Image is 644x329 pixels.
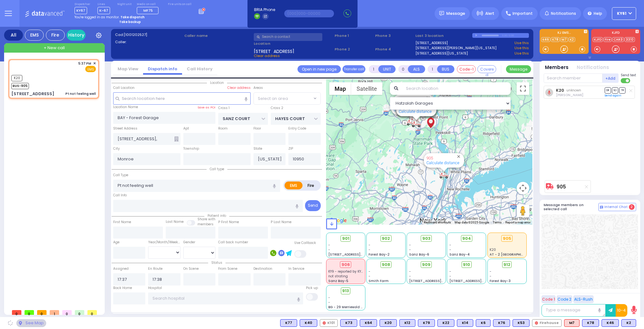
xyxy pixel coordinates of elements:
span: Sanz Bay-6 [409,252,429,257]
div: K6 [476,319,491,327]
span: 0 [75,310,84,315]
span: 1 [50,310,59,315]
a: Fire [603,37,612,42]
label: Caller name [184,33,252,38]
div: BLS [380,319,397,327]
a: History [67,30,86,41]
label: First Name [113,220,131,225]
span: - [490,269,491,274]
strong: Take backup [119,20,141,24]
label: ZIP [288,146,293,151]
div: BLS [457,319,473,327]
span: - [449,243,451,247]
a: K46 [541,37,550,42]
button: Message [506,65,531,73]
label: KJ EMS... [540,31,589,36]
span: 909 [422,262,430,268]
span: + New call [44,45,65,51]
span: KY9 - reported by KY23 [328,269,365,274]
label: In Service [288,266,304,271]
button: Covered [477,65,496,73]
span: ✕ [93,61,96,66]
a: K78 [551,37,560,42]
span: TR [619,87,625,93]
a: CAR3 [612,37,624,42]
span: Patient info [204,213,229,218]
span: 901 [342,235,349,242]
label: Location [254,41,333,46]
button: Map camera controls [517,182,529,194]
span: 902 [382,235,390,242]
button: Code 1 [541,295,556,303]
a: [STREET_ADDRESS][US_STATE] [415,51,468,56]
div: Pt not feeling well [65,91,96,96]
span: Status [208,260,225,265]
span: - [449,247,451,252]
span: - [409,274,411,279]
span: 0 [12,310,21,315]
span: 5:37 PM [78,61,91,66]
label: Fire [302,182,320,189]
span: 908 [382,262,390,268]
span: - [409,247,411,252]
input: Search member [544,73,602,83]
label: Location Name [113,105,138,110]
span: 0 [62,310,72,315]
div: BLS [437,319,454,327]
span: [STREET_ADDRESS] [254,48,294,53]
div: K53 [513,319,530,327]
a: Calculate distance [394,107,427,112]
label: Call Info [113,193,127,198]
div: M7 [564,319,580,327]
div: K20 [380,319,397,327]
button: BUS [437,65,454,73]
div: K76 [493,319,510,327]
label: Call Location [113,85,135,90]
button: Notifications [577,64,609,71]
div: ALS [564,319,580,327]
span: Alert [485,11,494,16]
span: Internal Chat [604,205,628,209]
span: 2 [629,204,635,210]
div: BLS [476,319,491,327]
label: Caller: [115,39,182,45]
div: BLS [280,319,297,327]
div: K12 [399,319,415,327]
label: Assigned [113,266,129,271]
span: You're logged in as monitor. [75,15,119,20]
label: En Route [148,266,163,271]
span: 910 [463,262,470,268]
div: 906 [340,261,351,268]
span: - [328,300,330,305]
a: [STREET_ADDRESS][PERSON_NAME][US_STATE] [415,45,497,51]
a: Calculate distance [426,160,459,165]
span: 0 [87,310,97,315]
div: K2 [621,319,636,327]
div: K77 [280,319,297,327]
span: 912 [503,262,510,268]
button: Send [305,200,321,211]
span: Phone 4 [375,47,414,52]
img: red-radio-icon.svg [323,321,326,325]
span: Yona Dovid Perl [556,93,583,97]
span: Other building occupants [174,136,179,141]
img: red-radio-icon.svg [535,321,538,325]
img: Google [328,216,348,225]
div: BLS [360,319,377,327]
button: ALS [408,65,425,73]
span: Sanz Bay-4 [449,252,470,257]
label: Floor [253,126,261,131]
span: [STREET_ADDRESS][PERSON_NAME] [449,279,509,283]
div: K78 [582,319,599,327]
button: Transfer call [342,65,365,73]
button: UNIT [378,65,396,73]
span: [STREET_ADDRESS][PERSON_NAME] [328,252,388,257]
label: Entry Code [288,126,306,131]
span: K20 [490,247,496,252]
a: Use this [514,51,529,56]
button: Internal Chat 2 [598,203,636,211]
span: - [369,274,370,279]
button: Show street map [329,82,351,95]
a: Open this area in Google Maps (opens a new window) [328,216,348,225]
span: BRIA Phone [254,7,275,13]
